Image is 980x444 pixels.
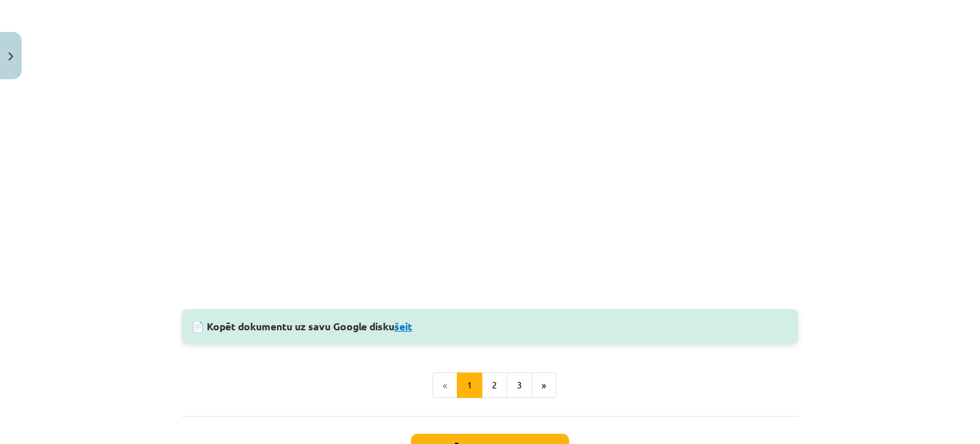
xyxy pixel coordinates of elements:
[394,319,412,333] a: šeit
[457,372,482,398] button: 1
[182,309,798,344] div: 📄 Kopēt dokumentu uz savu Google disku
[182,372,798,398] nav: Page navigation example
[482,372,507,398] button: 2
[507,372,532,398] button: 3
[8,52,13,61] img: icon-close-lesson-0947bae3869378f0d4975bcd49f059093ad1ed9edebbc8119c70593378902aed.svg
[531,372,556,398] button: »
